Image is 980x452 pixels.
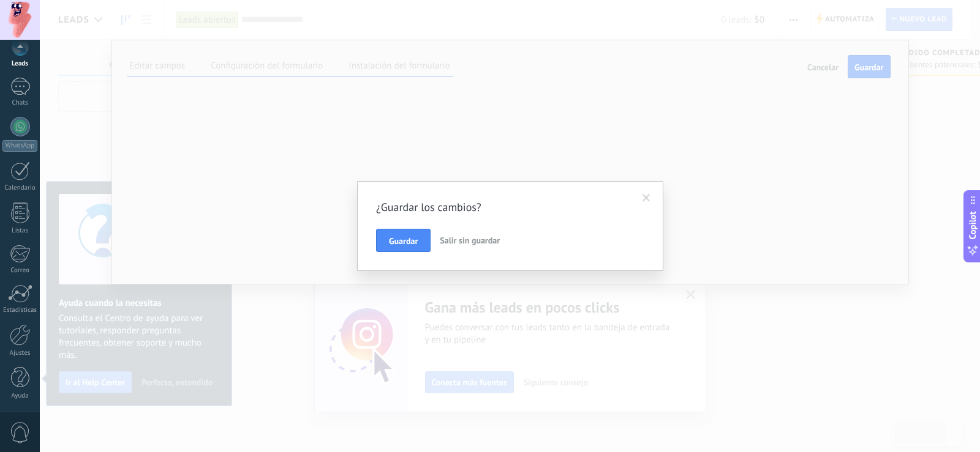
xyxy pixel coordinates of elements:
[2,140,37,152] div: WhatsApp
[440,235,500,246] span: Salir sin guardar
[389,237,418,245] span: Guardar
[376,200,632,215] h2: ¿Guardar los cambios?
[2,267,38,275] div: Correo
[2,99,38,107] div: Chats
[2,227,38,235] div: Listas
[376,229,431,252] button: Guardar
[435,229,505,252] button: Salir sin guardar
[2,349,38,357] div: Ajustes
[2,392,38,400] div: Ayuda
[967,211,979,239] span: Copilot
[2,306,38,314] div: Estadísticas
[2,60,38,68] div: Leads
[2,184,38,192] div: Calendario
